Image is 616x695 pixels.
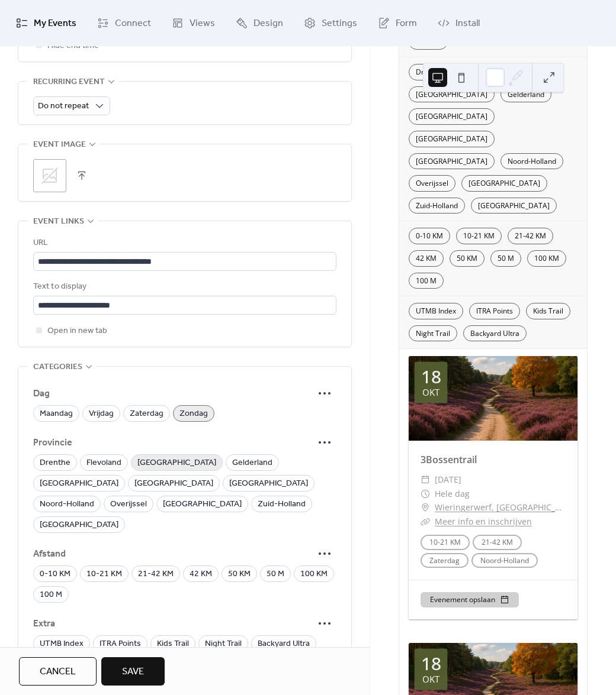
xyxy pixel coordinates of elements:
[40,665,76,679] span: Cancel
[205,637,242,651] span: Night Trail
[421,487,430,501] div: ​
[40,407,73,421] span: Maandag
[88,5,160,41] a: Connect
[232,456,272,470] span: Gelderland
[409,325,457,342] div: Night Trail
[500,86,551,103] div: Gelderland
[137,456,216,470] span: [GEOGRAPHIC_DATA]
[190,14,215,33] span: Views
[396,14,417,33] span: Form
[40,567,70,581] span: 0-10 KM
[227,5,292,41] a: Design
[34,14,76,33] span: My Events
[258,637,310,651] span: Backyard Ultra
[500,153,563,170] div: Noord-Holland
[40,637,84,651] span: UTMB Index
[40,588,62,602] span: 100 M
[40,518,118,532] span: [GEOGRAPHIC_DATA]
[435,473,461,487] span: [DATE]
[40,456,70,470] span: Drenthe
[421,655,441,673] div: 18
[435,487,470,501] span: Hele dag
[86,456,121,470] span: Flevoland
[463,325,527,342] div: Backyard Ultra
[409,108,495,125] div: [GEOGRAPHIC_DATA]
[33,617,313,631] span: Extra
[435,500,566,515] a: Wieringerwerf, [GEOGRAPHIC_DATA]
[229,477,308,491] span: [GEOGRAPHIC_DATA]
[33,215,84,229] span: Event links
[409,228,450,244] div: 0-10 KM
[7,5,85,41] a: My Events
[228,567,251,581] span: 50 KM
[429,5,489,41] a: Install
[435,516,532,527] a: Meer info en inschrijven
[526,303,570,319] div: Kids Trail
[33,138,86,152] span: Event image
[38,98,89,114] span: Do not repeat
[422,675,439,684] div: okt
[33,159,66,192] div: ;
[101,657,165,686] button: Save
[33,547,313,561] span: Afstand
[461,175,547,192] div: [GEOGRAPHIC_DATA]
[134,477,213,491] span: [GEOGRAPHIC_DATA]
[322,14,357,33] span: Settings
[421,453,477,466] a: 3Bossentrail
[490,250,521,267] div: 50 M
[409,153,495,170] div: [GEOGRAPHIC_DATA]
[138,567,174,581] span: 21-42 KM
[47,324,107,338] span: Open in new tab
[179,407,208,421] span: Zondag
[508,228,553,244] div: 21-42 KM
[89,407,114,421] span: Vrijdag
[409,64,450,80] div: Drenthe
[157,637,189,651] span: Kids Trail
[100,637,141,651] span: ITRA Points
[469,303,520,319] div: ITRA Points
[295,5,366,41] a: Settings
[33,236,334,250] div: URL
[527,250,566,267] div: 100 KM
[300,567,328,581] span: 100 KM
[86,567,122,581] span: 10-21 KM
[267,567,284,581] span: 50 M
[421,515,430,529] div: ​
[40,477,118,491] span: [GEOGRAPHIC_DATA]
[163,5,224,41] a: Views
[450,250,485,267] div: 50 KM
[254,14,283,33] span: Design
[409,131,495,147] div: [GEOGRAPHIC_DATA]
[40,497,94,512] span: Noord-Holland
[130,407,163,421] span: Zaterdag
[421,473,430,487] div: ​
[409,86,495,103] div: [GEOGRAPHIC_DATA]
[115,14,151,33] span: Connect
[47,39,99,53] span: Hide end time
[33,280,334,294] div: Text to display
[409,250,444,267] div: 42 KM
[421,592,519,607] button: Evenement opslaan
[422,388,439,397] div: okt
[421,500,430,515] div: ​
[33,387,313,401] span: Dag
[421,368,441,386] div: 18
[19,657,97,686] button: Cancel
[258,497,306,512] span: Zuid-Holland
[33,436,313,450] span: Provincie
[471,198,557,214] div: [GEOGRAPHIC_DATA]
[455,14,480,33] span: Install
[409,198,465,214] div: Zuid-Holland
[190,567,212,581] span: 42 KM
[409,303,463,319] div: UTMB Index
[369,5,426,41] a: Form
[409,273,444,289] div: 100 M
[33,75,105,89] span: Recurring event
[122,665,144,679] span: Save
[110,497,147,512] span: Overijssel
[33,360,82,374] span: Categories
[456,228,502,244] div: 10-21 KM
[163,497,242,512] span: [GEOGRAPHIC_DATA]
[409,175,455,192] div: Overijssel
